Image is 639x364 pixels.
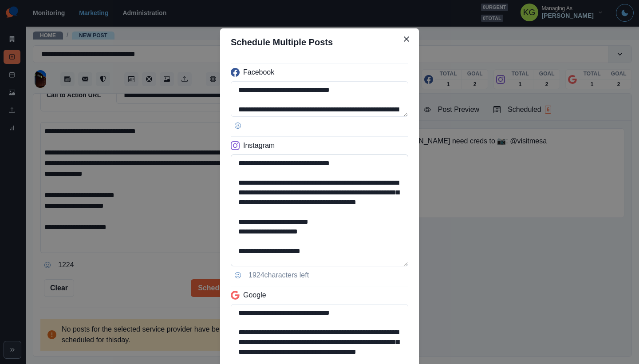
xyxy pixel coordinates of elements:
[399,32,414,46] button: Close
[231,268,245,282] button: Opens Emoji Picker
[248,270,309,281] p: 1924 characters left
[243,290,266,301] p: Google
[231,119,245,133] button: Opens Emoji Picker
[243,140,275,151] p: Instagram
[220,28,419,56] header: Schedule Multiple Posts
[243,67,274,78] p: Facebook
